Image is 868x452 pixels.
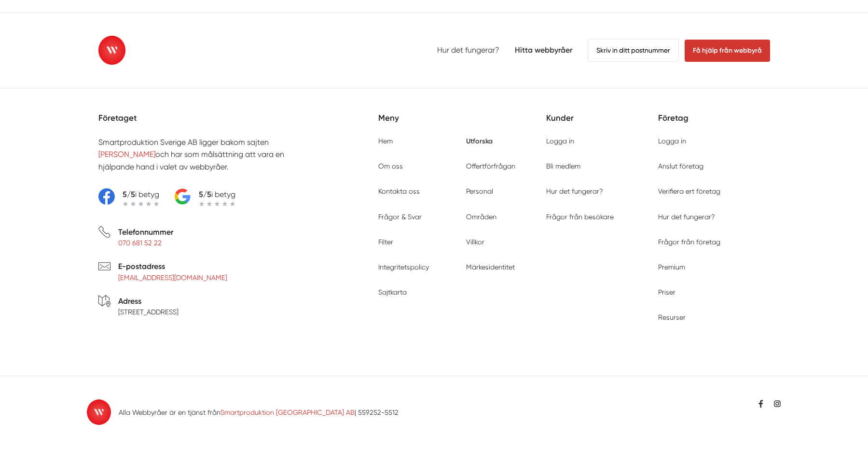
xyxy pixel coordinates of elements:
[98,226,110,238] svg: Telefon
[658,137,686,145] a: Logga in
[658,162,703,170] a: Anslut företag
[118,274,227,282] a: [EMAIL_ADDRESS][DOMAIN_NAME]
[658,263,685,271] a: Premium
[658,238,720,246] a: Frågor från företag
[546,112,658,136] h5: Kunder
[87,399,111,425] img: Favikon till Alla Webbyråer
[466,162,515,170] a: Offertförfrågan
[123,188,159,200] p: i betyg
[378,112,546,136] h5: Meny
[98,36,126,65] img: Logotyp Alla Webbyråer
[118,239,162,247] a: 070 681 52 22
[118,295,179,307] p: Adress
[466,187,493,195] a: Personal
[118,226,173,238] p: Telefonnummer
[546,213,614,221] a: Frågor från besökare
[98,150,155,159] a: [PERSON_NAME]
[378,187,420,195] a: Kontakta oss
[546,187,603,195] a: Hur det fungerar?
[378,263,429,271] a: Integritetspolicy
[685,40,770,62] span: Få hjälp från webbyrå
[98,136,315,173] p: Smartproduktion Sverige AB ligger bakom sajten och har som målsättning att vara en hjälpande hand...
[588,39,679,62] span: Skriv in ditt postnummer
[757,399,765,408] a: https://www.facebook.com/
[378,288,407,296] a: Sajtkarta
[220,409,355,416] a: Smartproduktion [GEOGRAPHIC_DATA] AB
[175,188,235,206] a: 5/5i betyg
[546,162,580,170] a: Bli medlem
[466,263,515,271] a: Märkesidentitet
[118,307,179,317] p: [STREET_ADDRESS]
[515,45,572,55] a: Hitta webbyråer
[378,162,403,170] a: Om oss
[378,213,422,221] a: Frågor & Svar
[123,190,135,199] strong: 5/5
[378,238,393,246] a: Filter
[658,213,715,221] a: Hur det fungerar?
[658,313,686,321] a: Resurser
[199,190,211,199] strong: 5/5
[98,112,378,136] h5: Företaget
[546,137,574,145] a: Logga in
[466,137,493,145] a: Utforska
[658,288,675,296] a: Priser
[466,213,496,221] a: Områden
[773,399,782,408] a: https://www.instagram.com/
[199,188,235,200] p: i betyg
[658,112,770,136] h5: Företag
[658,187,720,195] a: Verifiera ert företag
[119,408,399,417] p: Alla Webbyråer är en tjänst från | 559252-5512
[118,260,227,272] p: E-postadress
[98,188,159,206] a: 5/5i betyg
[466,238,484,246] a: Villkor
[378,137,393,145] a: Hem
[437,45,499,55] a: Hur det fungerar?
